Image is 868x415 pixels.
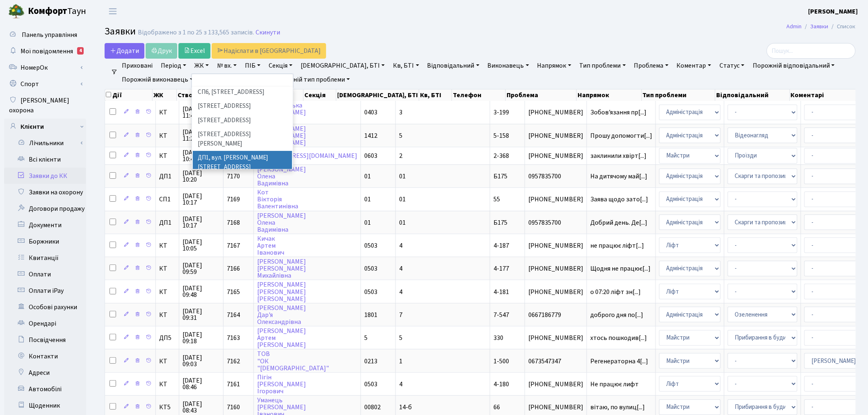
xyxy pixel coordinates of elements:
a: Приховані [119,59,156,73]
a: ТОВ"ОК"[DEMOGRAPHIC_DATA]" [257,350,329,373]
span: 0503 [364,241,377,250]
span: доброго дня по[...] [590,310,643,319]
span: [PHONE_NUMBER] [528,153,583,159]
a: [PERSON_NAME]ОленаВадимівна [257,211,306,234]
span: [PHONE_NUMBER] [528,196,583,203]
span: 0403 [364,108,377,117]
a: Заявки [811,22,829,31]
li: [STREET_ADDRESS] [193,114,292,128]
span: 2 [399,151,402,160]
a: Контакти [4,348,86,365]
span: КТ [159,132,176,139]
span: 4 [399,380,402,389]
span: 7161 [227,380,240,389]
a: КотВікторіяВалентинівна [257,188,298,211]
input: Пошук... [767,43,856,59]
li: СП6, [STREET_ADDRESS] [193,85,292,100]
a: Боржники [4,233,86,250]
span: ДП1 [159,219,176,226]
span: не працює ліфт[...] [590,241,644,250]
span: [DATE] 10:20 [183,170,220,183]
a: Період [158,59,190,73]
th: Секція [304,89,336,101]
span: 0673547347 [528,358,583,365]
span: 5 [364,333,368,342]
th: Кв, БТІ [419,89,452,101]
span: КТ [159,358,176,365]
span: [DATE] 08:43 [183,401,220,414]
span: Регенераторна 4[...] [590,357,648,366]
a: [PERSON_NAME]Артем[PERSON_NAME] [257,326,306,349]
span: [DATE] 10:05 [183,239,220,252]
th: ЖК [153,89,177,101]
span: 0503 [364,264,377,273]
span: 01 [364,218,371,227]
span: 1-500 [493,357,509,366]
a: Лічильники [9,135,86,151]
span: 01 [399,218,406,227]
span: КТ [159,242,176,249]
span: 01 [399,172,406,181]
a: [PERSON_NAME]ОленаВадимівна [257,165,306,188]
span: КТ [159,289,176,295]
span: 0957835700 [528,173,583,180]
span: 5 [399,333,402,342]
span: [PHONE_NUMBER] [528,265,583,272]
a: Мої повідомлення4 [4,43,86,59]
span: 0667186779 [528,312,583,318]
span: Заява щодо зато[...] [590,195,648,204]
span: [PHONE_NUMBER] [528,289,583,295]
span: 66 [493,403,500,412]
span: [DATE] 09:31 [183,308,220,321]
span: 1801 [364,310,377,319]
a: Адреси [4,365,86,381]
th: Телефон [452,89,506,101]
th: Тип проблеми [642,89,716,101]
span: 0503 [364,287,377,296]
span: [PHONE_NUMBER] [528,109,583,116]
span: [DATE] 09:59 [183,262,220,275]
span: 7165 [227,287,240,296]
a: Всі клієнти [4,151,86,168]
span: Панель управління [22,30,77,39]
span: заклинили хвірт[...] [590,151,646,160]
span: 5-158 [493,131,509,140]
a: Оплати [4,266,86,283]
span: [PHONE_NUMBER] [528,404,583,410]
span: 4-187 [493,241,509,250]
a: [PERSON_NAME][PERSON_NAME][PERSON_NAME] [257,280,306,303]
a: [PERSON_NAME]Дар'яОлександрівна [257,303,306,326]
span: Зобов'язання пр[...] [590,108,646,117]
a: Порожній напрямок [198,73,268,87]
span: 7166 [227,264,240,273]
a: Admin [787,22,802,31]
span: Мої повідомлення [21,47,73,56]
a: Скинути [256,29,280,36]
span: хтось пошкодив[...] [590,333,647,342]
span: 3-199 [493,108,509,117]
span: Добрий день. Де[...] [590,218,647,227]
a: Виконавець [484,59,532,73]
span: 01 [399,195,406,204]
a: ЖК [191,59,212,73]
a: Заявки на охорону [4,184,86,201]
a: Статус [716,59,748,73]
a: КичакАртемІванович [257,234,284,257]
a: Оплати iPay [4,283,86,299]
span: [PHONE_NUMBER] [528,381,583,388]
a: Excel [178,43,210,59]
div: Відображено з 1 по 25 з 133,565 записів. [138,29,254,36]
span: [PHONE_NUMBER] [528,335,583,341]
span: 2-368 [493,151,509,160]
span: [DATE] 10:17 [183,216,220,229]
a: [PERSON_NAME] охорона [4,92,86,119]
span: КТ [159,312,176,318]
li: [STREET_ADDRESS][PERSON_NAME] [193,128,292,151]
span: 14-б [399,403,412,412]
a: № вх. [214,59,240,73]
li: Список [829,22,856,31]
a: Панель управління [4,27,86,43]
span: 7167 [227,241,240,250]
span: Прошу допомогти[...] [590,131,652,140]
button: Переключити навігацію [103,5,123,18]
